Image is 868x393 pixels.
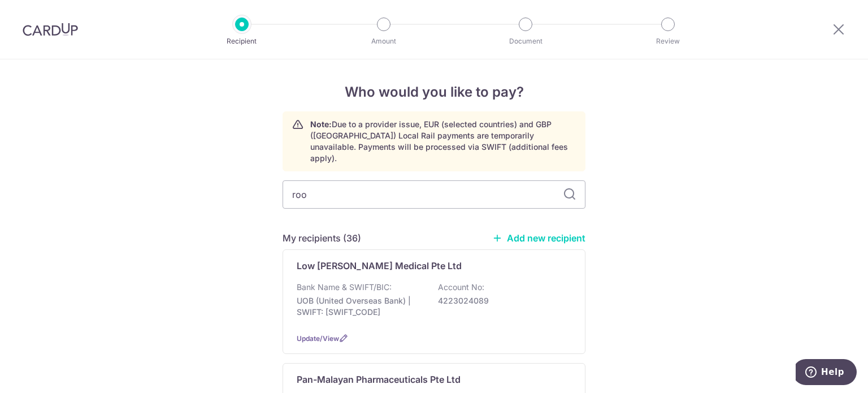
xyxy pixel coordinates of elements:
iframe: Opens a widget where you can find more information [796,359,857,387]
h5: My recipients (36) [283,231,361,245]
p: Pan-Malayan Pharmaceuticals Pte Ltd [297,373,461,386]
p: Bank Name & SWIFT/BIC: [297,282,392,293]
p: UOB (United Overseas Bank) | SWIFT: [SWIFT_CODE] [297,295,423,318]
strong: Note: [310,119,332,129]
p: Due to a provider issue, EUR (selected countries) and GBP ([GEOGRAPHIC_DATA]) Local Rail payments... [310,119,576,164]
p: 4223024089 [438,295,565,306]
a: Add new recipient [492,232,585,244]
img: CardUp [23,23,78,36]
p: Amount [342,36,426,47]
p: Low [PERSON_NAME] Medical Pte Ltd [297,259,462,273]
p: Recipient [200,36,284,47]
p: Document [484,36,567,47]
p: Account No: [438,282,484,293]
a: Update/View [297,334,339,343]
h4: Who would you like to pay? [283,82,585,102]
p: Review [626,36,710,47]
input: Search for any recipient here [283,180,585,209]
